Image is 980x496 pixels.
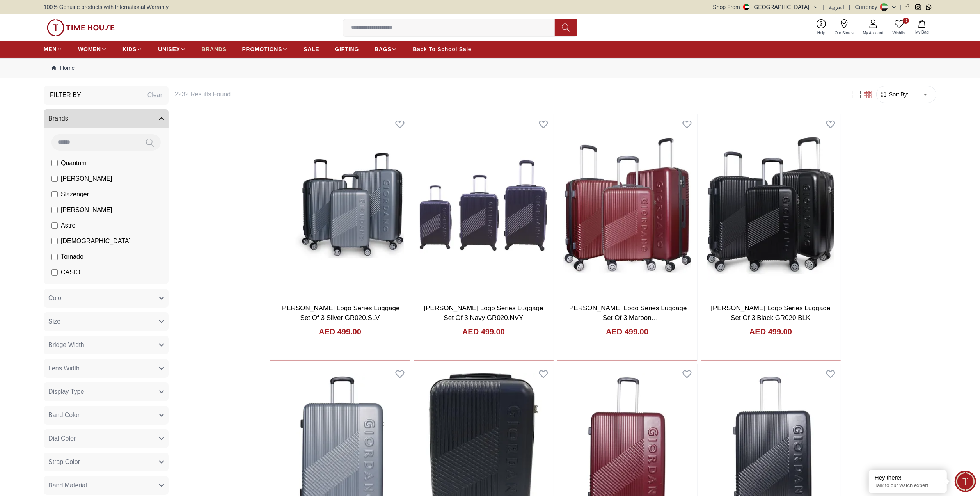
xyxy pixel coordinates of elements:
span: Quantum [61,158,87,168]
input: Astro [51,222,58,229]
span: SALE [304,45,319,53]
div: Clear [147,91,162,100]
span: BRANDS [202,45,227,53]
img: Giordano Logo Series Luggage Set Of 3 Navy GR020.NVY [414,114,554,297]
button: Dial Color [44,429,169,448]
span: 100% Genuine products with International Warranty [44,3,169,11]
span: Band Material [48,481,87,490]
a: UNISEX [158,42,186,56]
a: Instagram [915,4,921,10]
a: Our Stores [830,18,858,37]
a: GIFTING [335,42,359,56]
span: 0 [903,18,909,24]
h6: 2232 Results Found [175,90,842,99]
span: My Bag [912,29,932,35]
span: Help [814,30,829,36]
button: Brands [44,109,169,128]
span: Tornado [61,252,83,261]
button: Band Color [44,406,169,425]
a: KIDS [123,42,142,56]
nav: Breadcrumb [44,58,936,78]
div: Currency [855,3,881,11]
button: Size [44,312,169,331]
span: UNISEX [158,45,180,53]
span: | [849,3,850,11]
button: Strap Color [44,453,169,471]
span: Bridge Width [48,340,84,350]
span: [DEMOGRAPHIC_DATA] [61,236,131,246]
h4: AED 499.00 [749,326,792,337]
span: GIFTING [335,45,359,53]
h3: Filter By [50,91,81,100]
span: [PERSON_NAME] [61,205,112,215]
input: [DEMOGRAPHIC_DATA] [51,238,58,244]
span: Wishlist [889,30,909,36]
a: Facebook [905,4,911,10]
span: MEN [44,45,57,53]
button: Sort By: [880,91,909,98]
button: Bridge Width [44,336,169,354]
input: Tornado [51,254,58,260]
span: Dial Color [48,434,76,443]
span: Back To School Sale [413,45,471,53]
a: Back To School Sale [413,42,471,56]
a: [PERSON_NAME] Logo Series Luggage Set Of 3 Black GR020.BLK [711,304,830,322]
button: Band Material [44,476,169,495]
a: Home [51,64,75,72]
img: Giordano Logo Series Luggage Set Of 3 Maroon GR020.MRN [557,114,697,297]
h4: AED 499.00 [606,326,648,337]
a: MEN [44,42,62,56]
button: Color [44,289,169,308]
span: Brands [48,114,68,123]
button: Lens Width [44,359,169,378]
img: Giordano Logo Series Luggage Set Of 3 Silver GR020.SLV [270,114,410,297]
button: Display Type [44,382,169,401]
span: Display Type [48,387,84,396]
img: Giordano Logo Series Luggage Set Of 3 Black GR020.BLK [701,114,841,297]
button: العربية [829,3,844,11]
a: [PERSON_NAME] Logo Series Luggage Set Of 3 Maroon [MEDICAL_RECORD_NUMBER].MRN [567,304,687,332]
div: Chat Widget [955,471,976,492]
span: Astro [61,221,75,230]
span: Band Color [48,411,80,420]
img: ... [47,19,115,36]
span: Strap Color [48,457,80,467]
a: PROMOTIONS [242,42,288,56]
span: CITIZEN [61,283,85,293]
span: PROMOTIONS [242,45,282,53]
a: BRANDS [202,42,227,56]
a: SALE [304,42,319,56]
a: WOMEN [78,42,107,56]
span: BAGS [375,45,391,53]
button: My Bag [911,18,933,37]
div: Hey there! [875,474,941,482]
span: CASIO [61,268,80,277]
span: [PERSON_NAME] [61,174,112,183]
input: [PERSON_NAME] [51,176,58,182]
a: Whatsapp [926,4,932,10]
span: My Account [860,30,886,36]
a: 0Wishlist [888,18,911,37]
a: [PERSON_NAME] Logo Series Luggage Set Of 3 Navy GR020.NVY [424,304,543,322]
input: [PERSON_NAME] [51,207,58,213]
input: Slazenger [51,191,58,197]
span: Color [48,293,63,303]
a: BAGS [375,42,397,56]
h4: AED 499.00 [319,326,361,337]
span: Sort By: [888,91,909,98]
span: Our Stores [832,30,857,36]
a: Help [813,18,830,37]
span: Slazenger [61,190,89,199]
span: Size [48,317,60,326]
span: Lens Width [48,364,80,373]
span: WOMEN [78,45,101,53]
button: Shop From[GEOGRAPHIC_DATA] [713,3,818,11]
img: United Arab Emirates [743,4,749,10]
input: Quantum [51,160,58,166]
span: KIDS [123,45,137,53]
